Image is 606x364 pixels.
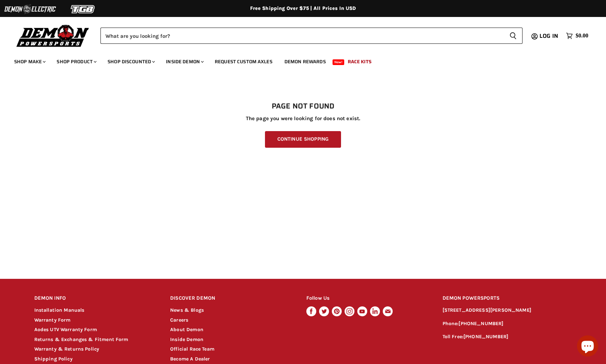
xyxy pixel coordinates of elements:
[170,327,203,333] a: About Demon
[333,59,345,65] span: New!
[34,336,128,342] a: Returns & Exchanges & Fitment Form
[34,317,71,323] a: Warranty Form
[100,28,523,44] form: Product
[458,321,503,327] a: [PHONE_NUMBER]
[9,52,587,69] ul: Main menu
[34,356,73,362] a: Shipping Policy
[14,23,92,48] img: Demon Powersports
[170,336,203,342] a: Inside Demon
[170,356,210,362] a: Become A Dealer
[279,54,331,69] a: Demon Rewards
[4,2,57,16] img: Demon Electric Logo 2
[9,54,50,69] a: Shop Make
[34,327,97,333] a: Aodes UTV Warranty Form
[34,307,85,313] a: Installation Manuals
[57,2,110,16] img: TGB Logo 2
[100,28,504,44] input: Search
[576,33,588,39] span: $0.00
[34,102,572,111] h1: Page not found
[209,54,278,69] a: Request Custom Axles
[51,54,101,69] a: Shop Product
[539,31,558,40] span: Log in
[170,290,293,307] h2: DISCOVER DEMON
[34,290,157,307] h2: DEMON INFO
[20,5,586,12] div: Free Shipping Over $75 | All Prices In USD
[170,307,204,313] a: News & Blogs
[161,54,208,69] a: Inside Demon
[34,346,99,352] a: Warranty & Returns Policy
[575,335,600,358] inbox-online-store-chat: Shopify online store chat
[102,54,159,69] a: Shop Discounted
[170,346,214,352] a: Official Race Team
[504,28,523,44] button: Search
[342,54,377,69] a: Race Kits
[265,131,341,148] a: Continue Shopping
[306,290,429,307] h2: Follow Us
[443,320,572,328] p: Phone:
[463,334,508,340] a: [PHONE_NUMBER]
[562,31,592,41] a: $0.00
[170,317,188,323] a: Careers
[443,306,572,315] p: [STREET_ADDRESS][PERSON_NAME]
[443,290,572,307] h2: DEMON POWERSPORTS
[536,33,562,39] a: Log in
[443,333,572,341] p: Toll Free:
[34,116,572,122] p: The page you were looking for does not exist.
